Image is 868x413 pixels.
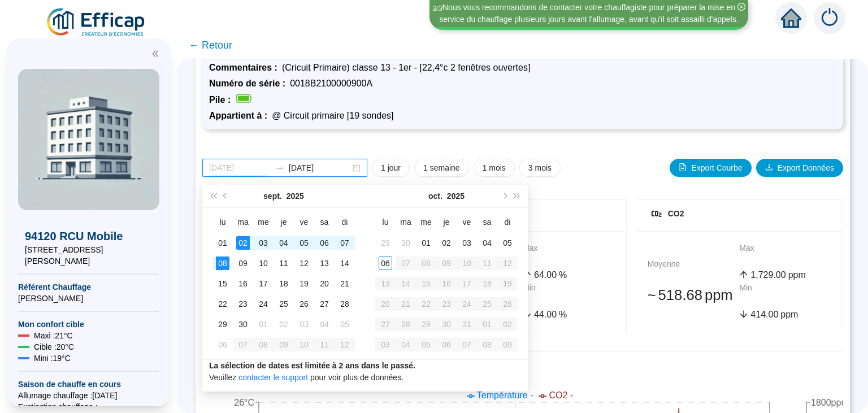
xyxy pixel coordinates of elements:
td: 2025-10-25 [477,294,497,314]
span: home [781,8,801,28]
div: 03 [297,318,311,331]
td: 2025-09-11 [274,253,294,273]
td: 2025-10-26 [497,294,518,314]
a: contacter le support [238,373,308,382]
button: Année précédente (Ctrl + gauche) [207,185,219,207]
td: 2025-10-10 [457,253,477,273]
div: 06 [216,338,229,351]
td: 2025-11-08 [477,334,497,355]
span: Mini : 19 °C [34,353,71,364]
td: 2025-09-04 [274,233,294,253]
td: 2025-11-07 [457,334,477,355]
td: 2025-09-20 [314,273,335,294]
button: Choisissez une année [287,185,304,207]
input: Date de début [209,162,271,174]
div: 08 [480,338,494,351]
button: Mois suivant (PageDown) [498,185,510,207]
td: 2025-10-02 [436,233,457,253]
td: 2025-11-05 [416,334,436,355]
span: 414 [750,310,766,319]
div: 01 [257,318,270,331]
strong: La sélection de dates est limitée à 2 ans dans le passé. [209,361,415,370]
td: 2025-09-27 [314,294,335,314]
span: file-image [679,163,687,171]
img: alerts [814,2,845,34]
div: 18 [480,277,494,290]
div: 25 [480,297,494,311]
button: Choisissez un mois [263,185,282,207]
div: 02 [501,318,514,331]
td: 2025-10-19 [497,273,518,294]
div: 27 [318,297,331,311]
span: 0018B2100000900A [290,79,372,88]
th: sa [314,212,335,233]
div: 15 [419,277,433,290]
th: di [335,212,355,233]
span: 3 mois [528,162,552,174]
span: Cible : 20 °C [34,341,74,353]
div: 16 [236,277,250,290]
span: Température - [477,390,533,400]
div: 12 [501,257,514,270]
td: 2025-10-01 [416,233,436,253]
td: 2025-10-24 [457,294,477,314]
span: .68 [682,287,702,303]
div: 04 [480,236,494,250]
div: 20 [379,297,392,311]
span: .00 [773,270,785,280]
td: 2025-09-06 [314,233,335,253]
th: me [253,212,274,233]
div: 10 [297,338,311,351]
span: .00 [766,310,778,319]
span: CO2 [668,209,684,218]
div: Max [739,242,831,266]
span: Mon confort cible [18,319,159,330]
div: 09 [236,257,250,270]
span: Numéro de série : [209,79,290,88]
span: Export Données [778,162,834,174]
div: 19 [297,277,311,290]
td: 2025-10-12 [497,253,518,273]
td: 2025-10-30 [436,314,457,334]
td: 2025-09-22 [212,294,233,314]
td: 2025-09-25 [274,294,294,314]
td: 2025-09-30 [396,233,416,253]
div: 03 [379,338,392,351]
td: 2025-10-09 [274,334,294,355]
div: 27 [379,318,392,331]
span: 44 [534,310,544,319]
td: 2025-09-24 [253,294,274,314]
div: 02 [440,236,453,250]
span: Allumage chauffage : [DATE] [18,390,159,401]
div: 14 [399,277,413,290]
div: 21 [399,297,413,311]
span: CO2 - [549,390,573,400]
td: 2025-10-22 [416,294,436,314]
div: 30 [440,318,453,331]
div: 28 [399,318,413,331]
td: 2025-10-29 [416,314,436,334]
div: 25 [277,297,290,311]
span: Pile : [209,95,235,105]
span: Export Courbe [691,162,742,174]
div: 14 [338,257,351,270]
div: 03 [257,236,270,250]
td: 2025-09-29 [212,314,233,334]
div: 04 [277,236,290,250]
td: 2025-10-02 [274,314,294,334]
div: 21 [338,277,351,290]
td: 2025-09-16 [233,273,253,294]
td: 2025-09-14 [335,253,355,273]
div: 01 [419,236,433,250]
div: 08 [419,257,433,270]
td: 2025-11-09 [497,334,518,355]
td: 2025-10-04 [314,314,335,334]
div: 08 [216,257,229,270]
div: 29 [379,236,392,250]
td: 2025-11-06 [436,334,457,355]
div: 29 [216,318,229,331]
span: arrow-up [739,270,748,279]
span: .00 [544,270,557,280]
div: 08 [257,338,270,351]
div: 12 [338,338,351,351]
